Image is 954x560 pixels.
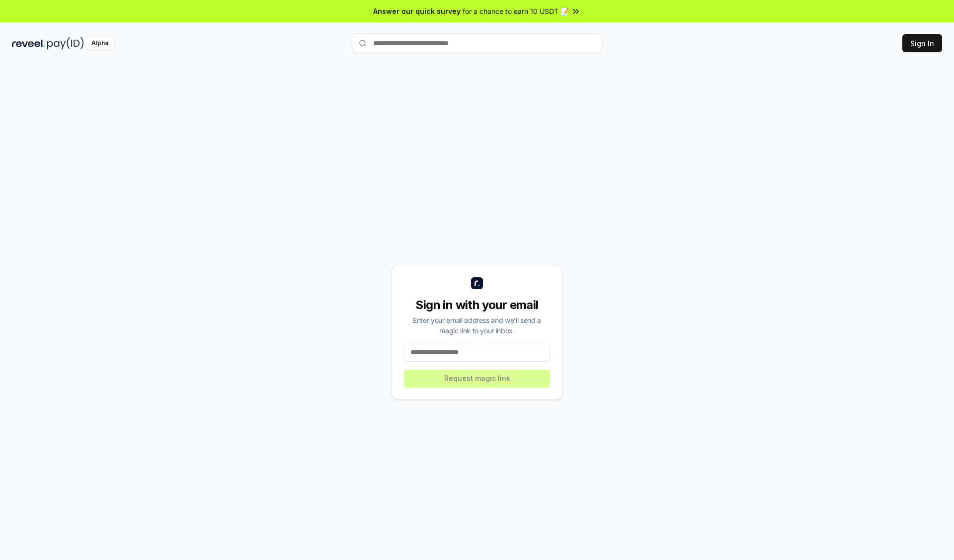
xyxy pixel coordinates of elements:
span: for a chance to earn 10 USDT 📝 [463,6,569,16]
button: Sign In [902,34,942,52]
div: Sign in with your email [404,297,550,313]
img: logo_small [471,277,483,289]
span: Answer our quick survey [373,6,461,16]
div: Enter your email address and we’ll send a magic link to your inbox. [404,315,550,336]
img: reveel_dark [12,37,45,50]
img: pay_id [47,37,84,50]
div: Alpha [86,37,114,50]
